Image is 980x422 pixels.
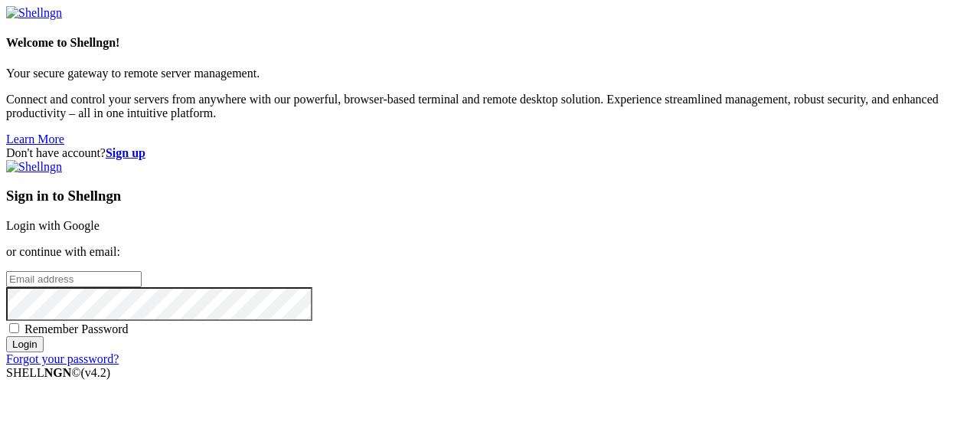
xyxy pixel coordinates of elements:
[6,36,974,50] h4: Welcome to Shellngn!
[6,271,142,287] input: Email address
[6,160,62,174] img: Shellngn
[6,93,974,120] p: Connect and control your servers from anywhere with our powerful, browser-based terminal and remo...
[6,366,110,379] span: SHELL ©
[6,188,974,204] h3: Sign in to Shellngn
[6,336,44,352] input: Login
[6,219,100,232] a: Login with Google
[81,366,111,379] span: 4.2.0
[24,322,129,335] span: Remember Password
[44,366,72,379] b: NGN
[6,146,974,160] div: Don't have account?
[6,6,62,20] img: Shellngn
[6,245,974,259] p: or continue with email:
[106,146,145,159] a: Sign up
[6,67,974,80] p: Your secure gateway to remote server management.
[6,132,64,146] a: Learn More
[6,352,119,365] a: Forgot your password?
[9,323,19,333] input: Remember Password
